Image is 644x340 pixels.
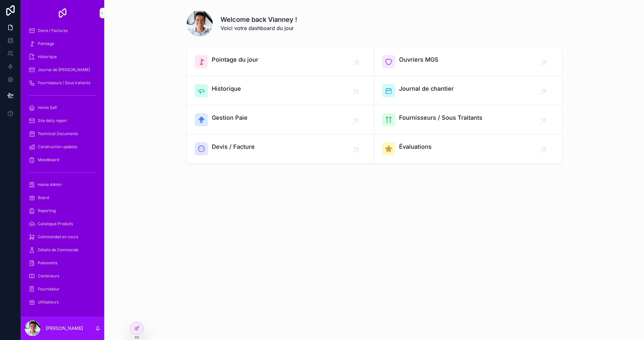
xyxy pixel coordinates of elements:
a: Journal de [PERSON_NAME] [25,64,100,76]
span: Home Safi [38,105,57,110]
a: Construction updates [25,141,100,153]
span: Reporting [38,208,56,213]
span: Journal de [PERSON_NAME] [38,67,90,72]
a: Ouvriers MGS [374,47,562,76]
span: Pointage du jour [212,55,258,64]
a: Fournisseur [25,283,100,295]
span: Fournisseur [38,286,60,292]
span: Gestion Paie [212,113,248,122]
a: Pointage [25,38,100,50]
p: [PERSON_NAME] [46,325,83,332]
a: Board [25,192,100,204]
a: Paiements [25,257,100,269]
span: Pointage [38,41,54,46]
a: Évaluations [374,134,562,163]
span: Voici votre dashboard du jour [221,24,297,32]
a: Gestion Paie [187,105,374,134]
a: Reporting [25,205,100,217]
img: App logo [57,8,68,18]
a: Fournisseurs / Sous traitants [25,77,100,89]
span: Home Admin [38,182,62,187]
span: Évaluations [399,142,432,151]
span: Paiements [38,260,57,266]
a: Pointage du jour [187,47,374,76]
a: Historique [187,76,374,105]
div: scrollable content [21,26,104,317]
span: Conteneurs [38,273,59,279]
span: Catalogue Produits [38,221,73,226]
span: Technical Documents [38,131,78,136]
span: Détails de Commande [38,247,79,253]
a: Détails de Commande [25,244,100,256]
h1: Welcome back Vianney ! [221,15,297,24]
a: Devis / Facture [187,134,374,163]
span: Board [38,195,49,200]
span: Construction updates [38,144,77,149]
a: Commandes en cours [25,231,100,243]
a: Moodboard [25,154,100,166]
span: Historique [212,84,241,93]
span: Devis / Factures [38,28,68,33]
a: Journal de chantier [374,76,562,105]
span: Journal de chantier [399,84,454,93]
span: Ouvriers MGS [399,55,438,64]
a: Catalogue Produits [25,218,100,230]
a: Home Safi [25,102,100,114]
span: Site daily report [38,118,67,123]
span: Historique [38,54,57,59]
a: Devis / Factures [25,25,100,37]
a: Utilisateurs [25,296,100,308]
a: Historique [25,51,100,63]
span: Fournisseurs / Sous traitants [38,80,90,85]
a: Home Admin [25,179,100,191]
span: Fournisseurs / Sous Traitants [399,113,482,122]
span: Moodboard [38,157,59,162]
span: Devis / Facture [212,142,255,151]
a: Site daily report [25,115,100,127]
span: Utilisateurs [38,300,59,305]
a: Fournisseurs / Sous Traitants [374,105,562,134]
a: Conteneurs [25,270,100,282]
a: Technical Documents [25,128,100,140]
span: Commandes en cours [38,234,78,240]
